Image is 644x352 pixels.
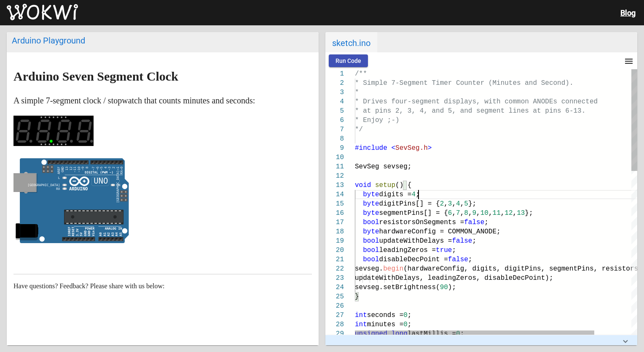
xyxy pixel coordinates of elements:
span: * Drives four-segment displays, with common ANODE [355,98,553,106]
span: bool [363,246,379,254]
span: long [391,330,407,338]
span: 10 [480,209,488,217]
div: 25 [325,292,344,301]
span: ; [460,330,464,338]
p: A simple 7-segment clock / stopwatch that counts minutes and seconds: [13,94,312,107]
span: bool [363,237,379,245]
mat-icon: menu [624,56,634,66]
span: leadingZeros = [379,246,436,254]
span: 6 [448,209,452,217]
h1: Arduino Seven Segment Clock [13,70,312,83]
span: int [355,311,367,319]
span: , [452,209,456,217]
span: 13 [517,209,525,217]
div: 13 [325,181,344,190]
span: updateWithDelays = [379,237,452,245]
span: resistorsOnSegments = [379,219,464,226]
span: } [355,293,359,301]
span: }; [525,209,533,217]
span: * Simple 7-Segment Timer Counter (Minutes and Sec [355,79,553,87]
span: () { [395,181,411,189]
span: s connected [553,98,598,106]
span: digits = [379,191,412,198]
span: 7 [456,209,460,217]
span: 0 [403,321,408,328]
span: byte [363,228,379,236]
span: 8 [464,209,468,217]
div: 11 [325,162,344,171]
span: 0 [456,330,460,338]
div: 5 [325,106,344,116]
div: 27 [325,311,344,320]
span: sevseg. [355,265,383,273]
div: 29 [325,329,344,338]
span: }; [468,200,476,208]
span: 2 [440,200,444,208]
span: > [428,144,432,152]
span: ; [416,191,420,198]
textarea: Editor content;Press Alt+F1 for Accessibility Options. [418,190,419,190]
span: byte [363,191,379,198]
span: , [468,209,472,217]
span: byte [363,200,379,208]
span: , [460,200,464,208]
div: 15 [325,199,344,208]
span: Run Code [335,57,361,64]
span: ; [472,237,476,245]
span: , [501,209,505,217]
span: < [391,144,395,152]
span: false [452,237,472,245]
div: 24 [325,283,344,292]
span: Have questions? Feedback? Please share with us below: [13,282,165,290]
span: disableDecPoint = [379,256,448,263]
span: sketch.ino [325,32,377,52]
div: 3 [325,88,344,97]
div: 4 [325,97,344,106]
span: 0 [403,311,408,319]
span: false [448,256,468,263]
span: , [452,200,456,208]
div: 1 [325,69,344,79]
span: , [513,209,517,217]
span: 9 [472,209,477,217]
span: 11 [493,209,501,217]
div: 2 [325,79,344,88]
div: 17 [325,218,344,227]
span: bool [363,219,379,226]
span: , [444,200,448,208]
span: ; [408,311,412,319]
span: (hardwareConfig, digits, digitPins, segmentPins, r [403,265,606,273]
span: updateWithDelays, leadingZeros, dis [355,274,496,282]
span: int [355,321,367,328]
span: setup [375,181,395,189]
div: 20 [325,246,344,255]
span: #include [355,144,387,152]
span: SevSeg sevseg; [355,163,411,171]
div: 19 [325,236,344,246]
span: begin [383,265,403,273]
span: ); [448,284,456,291]
div: 28 [325,320,344,329]
span: digitPins[] = { [379,200,440,208]
span: byte [363,209,379,217]
span: ns 6-13. [553,107,585,115]
span: 4 [411,191,416,198]
div: 18 [325,227,344,236]
span: 5 [464,200,468,208]
span: true [436,246,452,254]
span: ; [408,321,412,328]
span: ond). [553,79,573,87]
span: ; [452,246,456,254]
span: void [355,181,371,189]
span: ; [468,256,472,263]
span: sevseg.setBrightness( [355,284,440,291]
div: 26 [325,301,344,311]
span: seconds = [367,311,403,319]
span: false [464,219,484,226]
span: * Enjoy ;-) [355,116,400,124]
div: 10 [325,153,344,162]
span: * at pins 2, 3, 4, and 5, and segment lines at pi [355,107,553,115]
div: 8 [325,134,344,144]
span: hardwareConfig = COMMON_ANODE; [379,228,501,236]
div: 21 [325,255,344,264]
